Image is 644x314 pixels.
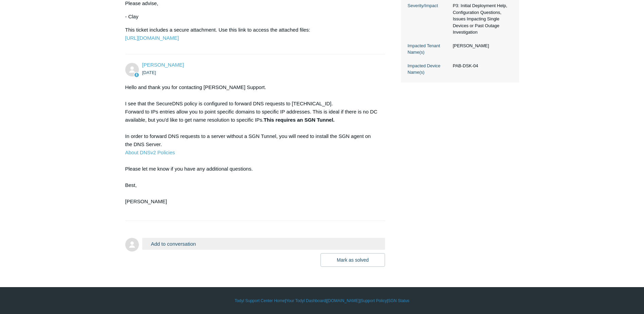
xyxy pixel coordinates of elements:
dd: P3: Initial Deployment Help, Configuration Questions, Issues Impacting Single Devices or Past Out... [449,2,512,36]
a: [PERSON_NAME] [142,62,184,68]
div: | | | | [125,298,519,304]
a: Support Policy [361,298,387,304]
button: Mark as solved [320,253,385,267]
strong: This requires an SGN Tunnel. [264,117,335,123]
p: This ticket includes a secure attachment. Use this link to access the attached files: [125,26,379,42]
a: Todyl Support Center Home [235,298,285,304]
dt: Impacted Device Name(s) [408,63,449,76]
dt: Impacted Tenant Name(s) [408,42,449,56]
a: About DNSv2 Policies [125,150,175,155]
a: [DOMAIN_NAME] [327,298,360,304]
div: Hello and thank you for contacting [PERSON_NAME] Support. I see that the SecureDNS policy is conf... [125,83,379,214]
p: - Clay [125,13,379,21]
button: Add to conversation [142,238,385,250]
dt: Severity/Impact [408,2,449,9]
time: 09/26/2025, 13:10 [142,70,156,75]
a: Your Todyl Dashboard [286,298,326,304]
span: Kris Haire [142,62,184,68]
dd: PAB-DSK-04 [449,63,512,69]
a: SGN Status [388,298,409,304]
dd: [PERSON_NAME] [449,42,512,49]
a: [URL][DOMAIN_NAME] [125,35,179,41]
